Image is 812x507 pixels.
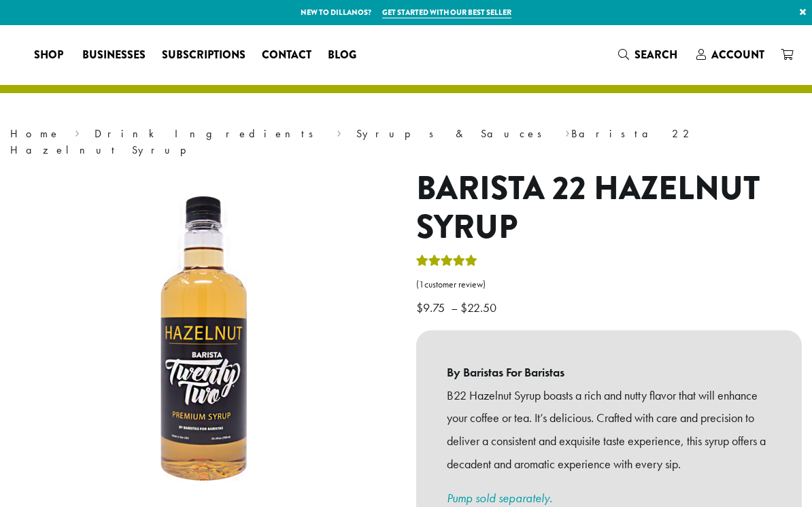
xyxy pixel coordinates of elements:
span: › [565,121,570,142]
a: (1customer review) [416,278,802,292]
span: 1 [419,279,424,290]
span: Shop [34,47,63,64]
span: Contact [262,47,311,64]
a: Search [610,43,688,66]
h1: Barista 22 Hazelnut Syrup [416,169,802,247]
b: By Baristas For Baristas [447,361,771,384]
span: $ [460,300,467,315]
span: Subscriptions [162,47,246,64]
a: Pump sold separately. [447,490,552,506]
span: $ [416,300,423,315]
span: Blog [328,47,356,64]
span: Account [711,47,764,63]
span: Businesses [82,47,146,64]
nav: Breadcrumb [10,126,802,158]
span: – [451,300,458,315]
bdi: 22.50 [460,300,500,315]
span: › [337,121,341,142]
a: Home [10,126,61,141]
div: Rated 5.00 out of 5 [416,253,477,273]
a: Get started with our best seller [382,7,511,18]
bdi: 9.75 [416,300,448,315]
span: Search [635,47,677,63]
a: Shop [26,44,74,66]
a: Syrups & Sauces [356,126,551,141]
p: B22 Hazelnut Syrup boasts a rich and nutty flavor that will enhance your coffee or tea. It’s deli... [447,384,771,476]
span: › [75,121,80,142]
a: Drink Ingredients [95,126,322,141]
